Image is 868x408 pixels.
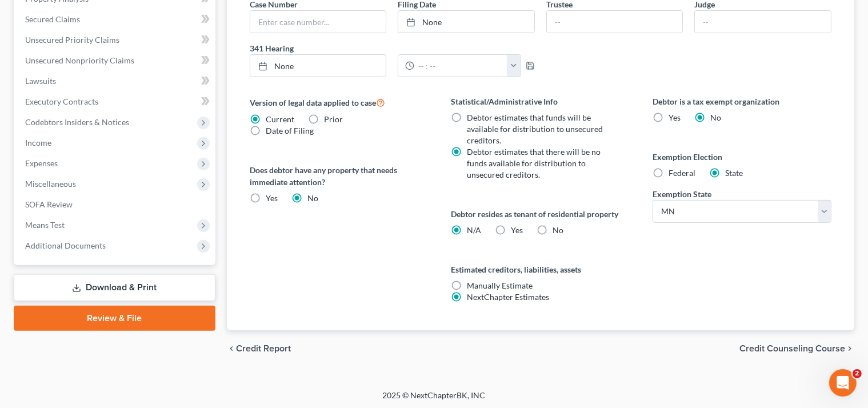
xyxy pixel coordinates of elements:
[669,113,681,122] span: Yes
[725,168,743,178] span: State
[25,55,134,65] span: Unsecured Nonpriority Claims
[553,225,564,235] span: No
[451,208,630,220] label: Debtor resides as tenant of residential property
[250,11,386,33] input: Enter case number...
[16,91,215,112] a: Executory Contracts
[467,225,482,235] span: N/A
[266,193,278,203] span: Yes
[250,95,429,109] label: Version of legal data applied to case
[467,147,601,179] span: Debtor estimates that there will be no funds available for distribution to unsecured creditors.
[14,274,215,301] a: Download & Print
[25,76,56,86] span: Lawsuits
[16,50,215,71] a: Unsecured Nonpriority Claims
[25,241,106,250] span: Additional Documents
[511,225,523,235] span: Yes
[266,126,314,135] span: Date of Filing
[266,114,294,124] span: Current
[451,95,630,107] label: Statistical/Administrative Info
[414,55,507,77] input: -- : --
[25,179,76,189] span: Miscellaneous
[845,344,854,353] i: chevron_right
[324,114,343,124] span: Prior
[669,168,695,178] span: Federal
[467,281,533,290] span: Manually Estimate
[307,193,318,203] span: No
[25,97,98,106] span: Executory Contracts
[853,369,862,378] span: 2
[829,369,857,397] iframe: Intercom live chat
[250,164,429,188] label: Does debtor have any property that needs immediate attention?
[653,151,831,163] label: Exemption Election
[25,199,73,209] span: SOFA Review
[244,42,541,54] label: 341 Hearing
[14,306,215,331] a: Review & File
[227,344,236,353] i: chevron_left
[236,344,291,353] span: Credit Report
[227,344,291,353] button: chevron_left Credit Report
[16,194,215,215] a: SOFA Review
[398,11,534,33] a: None
[16,71,215,91] a: Lawsuits
[25,220,65,230] span: Means Test
[25,158,58,168] span: Expenses
[25,14,80,24] span: Secured Claims
[467,292,550,302] span: NextChapter Estimates
[695,11,831,33] input: --
[16,30,215,50] a: Unsecured Priority Claims
[16,9,215,30] a: Secured Claims
[467,113,603,145] span: Debtor estimates that funds will be available for distribution to unsecured creditors.
[25,117,129,127] span: Codebtors Insiders & Notices
[451,263,630,275] label: Estimated creditors, liabilities, assets
[739,344,854,353] button: Credit Counseling Course chevron_right
[653,95,831,107] label: Debtor is a tax exempt organization
[25,35,119,45] span: Unsecured Priority Claims
[25,138,51,147] span: Income
[653,188,711,200] label: Exemption State
[710,113,721,122] span: No
[739,344,845,353] span: Credit Counseling Course
[547,11,683,33] input: --
[250,55,386,77] a: None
